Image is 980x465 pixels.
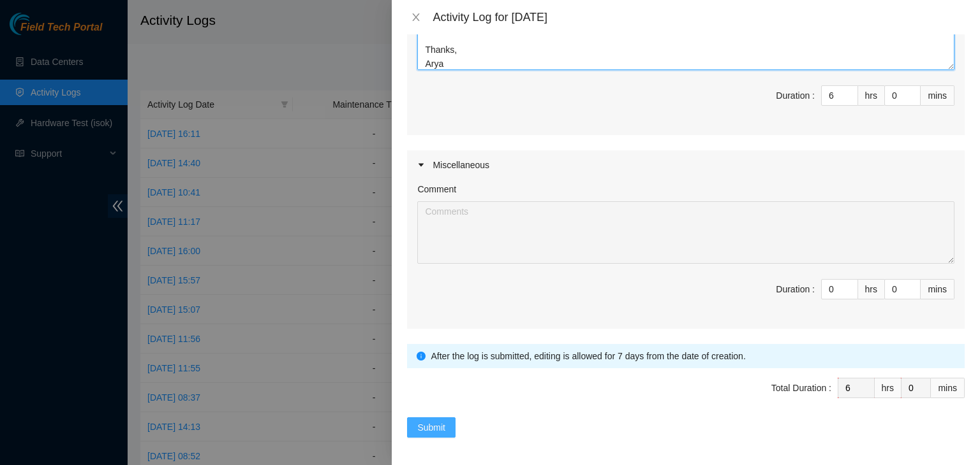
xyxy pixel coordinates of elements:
[417,161,425,169] span: caret-right
[417,8,954,70] textarea: Comment
[411,12,421,22] span: close
[875,378,902,398] div: hrs
[407,11,425,24] button: Close
[407,150,965,180] div: Miscellaneous
[776,282,815,296] div: Duration :
[858,85,885,106] div: hrs
[417,420,445,434] span: Submit
[407,417,456,438] button: Submit
[931,378,965,398] div: mins
[921,85,954,106] div: mins
[431,349,955,363] div: After the log is submitted, editing is allowed for 7 days from the date of creation.
[417,352,426,361] span: info-circle
[433,10,965,24] div: Activity Log for [DATE]
[417,201,954,264] textarea: Comment
[858,279,885,299] div: hrs
[771,381,831,395] div: Total Duration :
[417,182,456,196] label: Comment
[921,279,954,299] div: mins
[776,89,815,103] div: Duration :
